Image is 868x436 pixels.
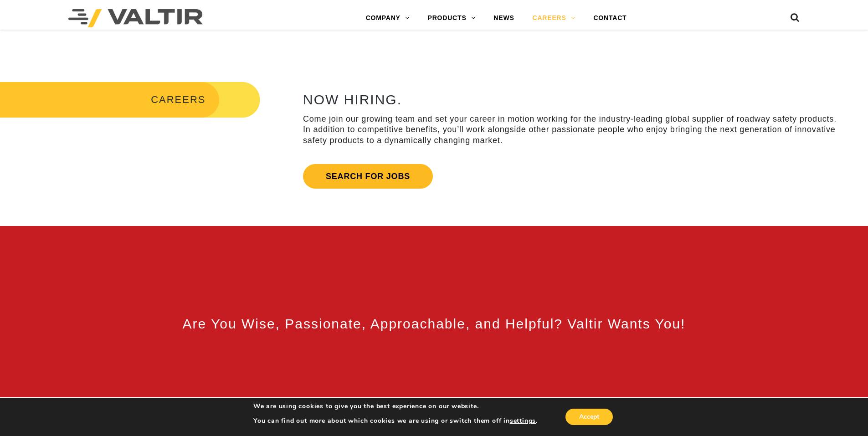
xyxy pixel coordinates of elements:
[584,9,636,27] a: CONTACT
[510,417,536,425] button: settings
[253,402,538,410] p: We are using cookies to give you the best experience on our website.
[303,92,843,107] h2: NOW HIRING.
[565,409,613,425] button: Accept
[183,316,686,331] span: Are You Wise, Passionate, Approachable, and Helpful? Valtir Wants You!
[68,9,203,27] img: Valtir
[303,114,843,146] p: Come join our growing team and set your career in motion working for the industry-leading global ...
[524,9,585,27] a: CAREERS
[303,164,433,189] a: Search for jobs
[253,417,538,425] p: You can find out more about which cookies we are using or switch them off in .
[419,9,485,27] a: PRODUCTS
[484,9,523,27] a: NEWS
[357,9,419,27] a: COMPANY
